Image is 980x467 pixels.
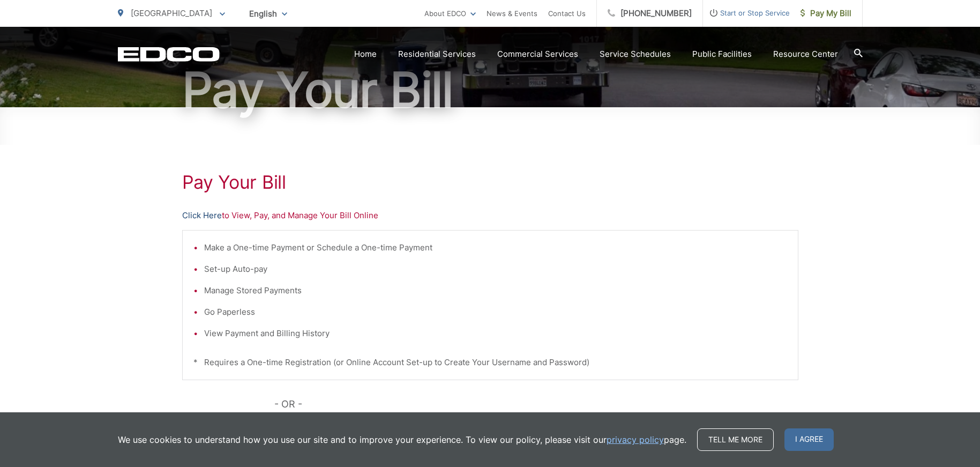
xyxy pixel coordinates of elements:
[118,47,220,62] a: EDCD logo. Return to the homepage.
[548,7,586,20] a: Contact Us
[773,48,838,61] a: Resource Center
[692,48,752,61] a: Public Facilities
[182,172,798,193] h1: Pay Your Bill
[607,433,664,446] a: privacy policy
[204,306,787,318] li: Go Paperless
[497,48,578,61] a: Commercial Services
[118,433,686,446] p: We use cookies to understand how you use our site and to improve your experience. To view our pol...
[204,327,787,340] li: View Payment and Billing History
[204,284,787,297] li: Manage Stored Payments
[424,7,476,20] a: About EDCO
[193,356,787,369] p: * Requires a One-time Registration (or Online Account Set-up to Create Your Username and Password)
[182,209,222,222] a: Click Here
[274,396,798,412] p: - OR -
[784,428,834,451] span: I agree
[182,209,798,222] p: to View, Pay, and Manage Your Bill Online
[801,7,851,20] span: Pay My Bill
[600,48,671,61] a: Service Schedules
[241,4,295,23] span: English
[204,263,787,276] li: Set-up Auto-pay
[354,48,377,61] a: Home
[487,7,537,20] a: News & Events
[131,8,212,18] span: [GEOGRAPHIC_DATA]
[118,63,863,117] h1: Pay Your Bill
[398,48,476,61] a: Residential Services
[697,428,774,451] a: Tell me more
[204,241,787,254] li: Make a One-time Payment or Schedule a One-time Payment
